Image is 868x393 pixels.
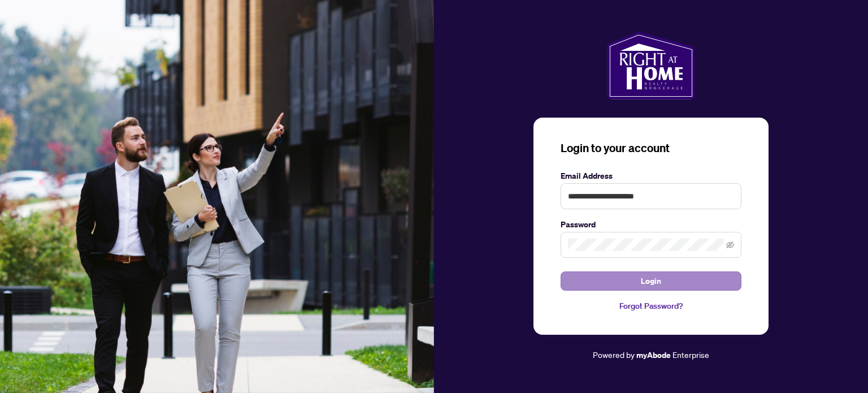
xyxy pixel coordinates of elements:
label: Password [561,218,741,231]
h3: Login to your account [561,140,741,156]
button: Login [561,271,741,291]
span: Powered by [593,349,635,360]
img: ma-logo [607,32,695,100]
a: myAbode [636,349,671,361]
a: Forgot Password? [561,300,741,312]
label: Email Address [561,170,741,182]
span: eye-invisible [726,241,734,249]
span: Login [641,272,661,290]
span: Enterprise [672,349,709,360]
